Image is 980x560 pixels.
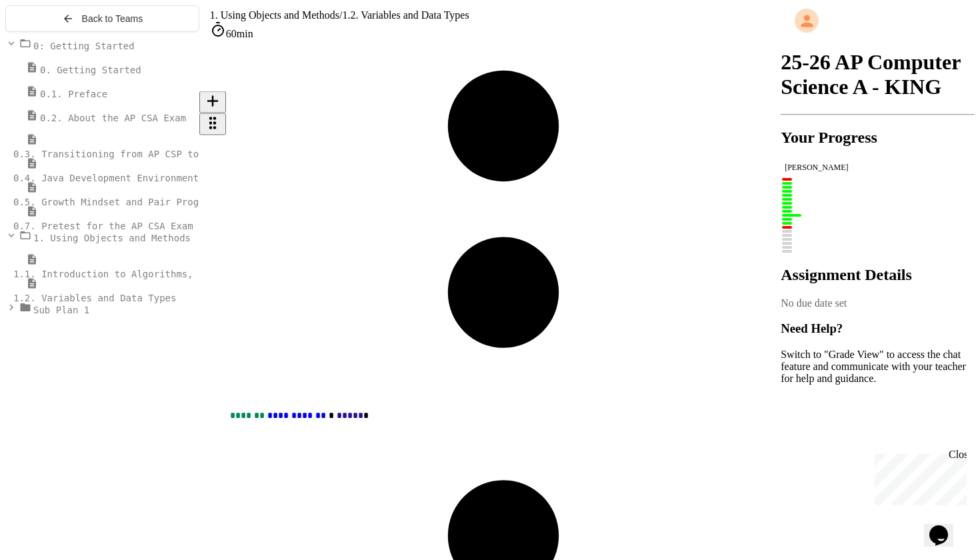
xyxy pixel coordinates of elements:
[785,163,971,173] div: [PERSON_NAME]
[13,149,238,159] span: 0.3. Transitioning from AP CSP to AP CSA
[781,50,975,99] h1: 25-26 AP Computer Science A - KING
[40,65,141,75] span: 0. Getting Started
[781,5,975,36] div: My Account
[82,13,143,24] span: Back to Teams
[342,9,469,21] span: 1.2. Variables and Data Types
[33,41,135,51] span: 0: Getting Started
[13,221,193,231] span: 0.7. Pretest for the AP CSA Exam
[781,349,975,385] p: Switch to "Grade View" to access the chat feature and communicate with your teacher for help and ...
[237,28,253,39] span: min
[781,297,975,309] div: No due date set
[924,507,967,547] iframe: chat widget
[339,9,342,21] span: /
[33,305,89,315] span: Sub Plan 1
[210,9,339,21] span: 1. Using Objects and Methods
[40,113,186,123] span: 0.2. About the AP CSA Exam
[781,129,975,147] h2: Your Progress
[40,89,107,99] span: 0.1. Preface
[781,266,975,284] h2: Assignment Details
[13,173,205,183] span: 0.4. Java Development Environments
[5,5,92,85] div: Chat with us now!Close
[869,449,967,505] iframe: chat widget
[5,5,199,32] button: Back to Teams
[33,233,191,243] span: 1. Using Objects and Methods
[226,28,237,39] span: 60
[13,293,176,303] span: 1.2. Variables and Data Types
[781,321,975,336] h3: Need Help?
[13,269,345,279] span: 1.1. Introduction to Algorithms, Programming, and Compilers
[13,197,238,207] span: 0.5. Growth Mindset and Pair Programming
